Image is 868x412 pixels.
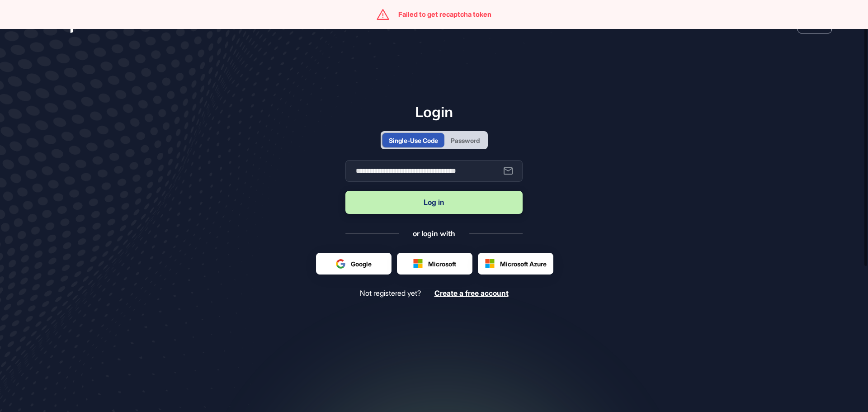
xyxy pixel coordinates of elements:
[451,136,480,145] div: Password
[389,136,438,145] div: Single-Use Code
[360,289,421,298] span: Not registered yet?
[345,191,523,214] button: Log in
[434,289,509,298] a: Create a free account
[345,103,523,120] h1: Login
[398,10,491,19] div: Failed to get recaptcha token
[413,228,455,238] div: or login with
